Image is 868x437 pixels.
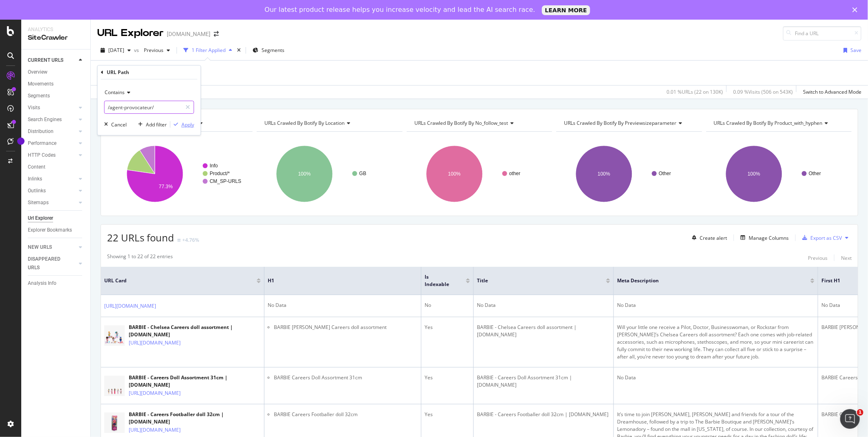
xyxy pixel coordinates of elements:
div: Distribution [28,127,54,136]
svg: A chart. [706,138,850,209]
img: main image [104,372,125,399]
div: Manage Columns [749,234,789,241]
span: Contains [105,89,125,96]
img: main image [104,409,125,436]
a: HTTP Codes [28,151,76,160]
a: Inlinks [28,175,76,183]
div: Outlinks [28,187,46,195]
svg: A chart. [407,138,551,209]
div: +4.76% [182,237,199,243]
span: 2025 Aug. 25th [108,47,124,54]
svg: A chart. [257,138,401,209]
div: BARBIE - Chelsea Careers doll assortment | [DOMAIN_NAME] [477,324,610,338]
a: LEARN MORE [542,5,591,15]
div: Segments [28,92,50,100]
text: Other [659,171,671,176]
a: Performance [28,139,76,148]
text: 100% [598,171,611,177]
button: Next [841,253,852,263]
div: Tooltip anchor [17,137,25,145]
div: Sitemaps [28,198,49,207]
div: Cancel [111,121,127,128]
div: 0.09 % Visits ( 506 on 543K ) [733,88,793,95]
a: CURRENT URLS [28,56,76,65]
span: 22 URLs found [107,231,174,244]
img: Equal [177,239,181,241]
div: Inlinks [28,175,42,183]
a: Segments [28,92,85,100]
span: URL Card [104,277,255,284]
div: Switch to Advanced Mode [803,88,861,95]
div: CURRENT URLS [28,56,63,65]
button: Export as CSV [799,231,842,244]
h4: URLs Crawled By Botify By previewsizeparameter [562,117,694,130]
text: 77.3% [159,184,173,189]
span: H1 [268,277,405,284]
div: Yes [425,374,470,381]
text: Product/* [210,171,230,176]
div: BARBIE - Careers Doll Assortment 31cm | [DOMAIN_NAME] [477,374,610,389]
div: Search Engines [28,115,62,124]
div: Save [850,47,861,54]
div: No Data [477,302,610,309]
div: Analytics [28,26,84,33]
text: other [509,171,520,176]
div: Yes [425,411,470,418]
div: URL Path [107,69,129,76]
div: [DOMAIN_NAME] [167,30,210,38]
div: BARBIE - Careers Footballer doll 32cm | [DOMAIN_NAME] [129,411,261,426]
button: 1 Filter Applied [180,44,235,57]
div: Export as CSV [810,234,842,241]
a: Outlinks [28,187,76,195]
div: HTTP Codes [28,151,56,160]
a: DISAPPEARED URLS [28,255,76,272]
div: times [235,46,242,54]
button: Create alert [689,231,727,244]
h4: URLs Crawled By Botify By location [263,117,395,130]
text: 100% [448,171,461,177]
button: Apply [170,120,194,128]
div: Previous [808,255,828,261]
button: Segments [249,44,288,57]
text: Other [809,171,821,176]
div: 1 Filter Applied [192,47,226,54]
button: Save [840,44,861,57]
a: Explorer Bookmarks [28,226,85,234]
div: Close [852,7,861,12]
div: Showing 1 to 22 of 22 entries [107,253,173,263]
a: Content [28,163,85,171]
span: 1 [857,409,864,416]
button: Previous [141,44,173,57]
a: [URL][DOMAIN_NAME] [129,426,181,434]
div: 0.01 % URLs ( 22 on 130K ) [667,88,723,95]
div: No Data [268,302,418,309]
span: Segments [262,47,284,54]
span: URLs Crawled By Botify By no_follow_test [414,119,508,126]
a: [URL][DOMAIN_NAME] [104,302,156,310]
div: No [425,302,470,309]
div: Apply [181,121,194,128]
div: NEW URLS [28,243,52,252]
div: SiteCrawler [28,33,84,43]
div: No Data [617,374,814,381]
div: URL Explorer [97,26,163,40]
iframe: Intercom live chat [840,409,860,429]
a: [URL][DOMAIN_NAME] [129,389,181,397]
text: 100% [298,171,311,177]
a: Analysis Info [28,279,85,288]
div: Overview [28,68,47,77]
text: GB [359,171,366,176]
text: CM_SP-URLS [210,178,241,184]
div: BARBIE - Careers Footballer doll 32cm | [DOMAIN_NAME] [477,411,610,418]
input: Find a URL [783,26,861,41]
span: URLs Crawled By Botify By location [264,119,345,126]
a: NEW URLS [28,243,76,252]
span: URLs Crawled By Botify By previewsizeparameter [564,119,676,126]
div: Will your little one receive a Pilot, Doctor, Businesswoman, or Rockstar from [PERSON_NAME]’s Che... [617,324,814,360]
button: Manage Columns [737,233,789,243]
div: Next [841,255,852,261]
svg: A chart. [107,138,251,209]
